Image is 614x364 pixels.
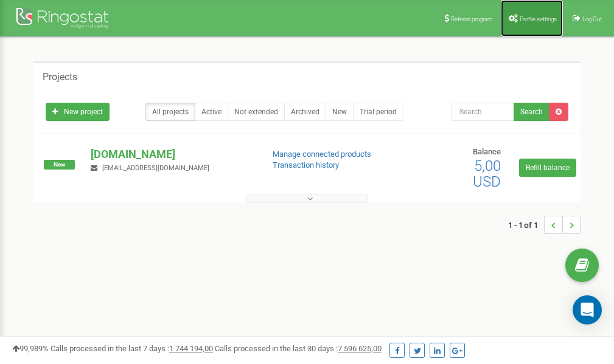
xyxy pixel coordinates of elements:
[284,103,326,121] a: Archived
[473,157,501,190] span: 5,00 USD
[195,103,228,121] a: Active
[582,16,602,22] span: Log Out
[273,160,339,170] a: Transaction history
[514,103,549,121] button: Search
[519,159,576,177] a: Refill balance
[46,103,110,121] a: New project
[12,344,49,353] span: 99,989%
[573,295,602,325] div: Open Intercom Messenger
[215,344,382,353] span: Calls processed in the last 30 days :
[508,204,581,246] nav: ...
[508,216,544,234] span: 1 - 1 of 1
[228,103,285,121] a: Not extended
[451,16,493,22] span: Referral program
[326,103,354,121] a: New
[102,164,209,172] span: [EMAIL_ADDRESS][DOMAIN_NAME]
[145,103,195,121] a: All projects
[353,103,403,121] a: Trial period
[169,344,213,353] u: 1 744 194,00
[452,103,514,121] input: Search
[44,160,75,170] span: New
[473,147,501,156] span: Balance
[273,149,371,159] a: Manage connected products
[43,72,77,83] h5: Projects
[51,344,213,353] span: Calls processed in the last 7 days :
[520,16,557,22] span: Profile settings
[338,344,382,353] u: 7 596 625,00
[91,146,253,162] p: [DOMAIN_NAME]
